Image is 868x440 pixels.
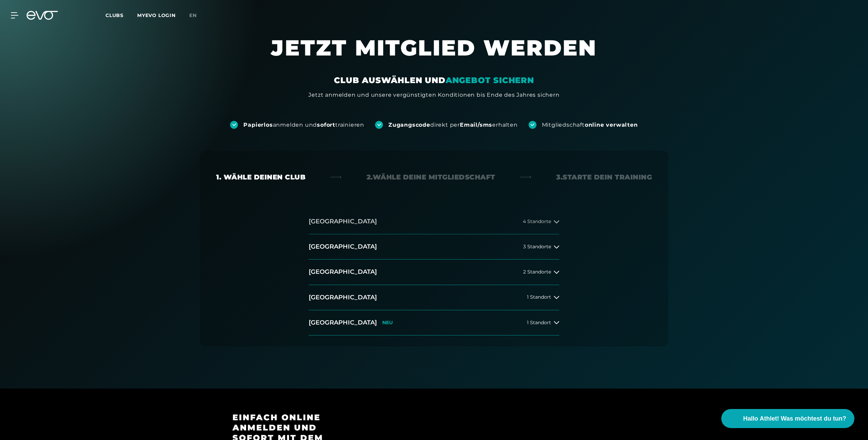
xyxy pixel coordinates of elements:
div: Jetzt anmelden und unsere vergünstigten Konditionen bis Ende des Jahres sichern [308,91,559,99]
strong: Zugangscode [388,122,430,128]
button: [GEOGRAPHIC_DATA]NEU1 Standort [309,310,559,335]
button: [GEOGRAPHIC_DATA]1 Standort [309,285,559,310]
div: anmelden und trainieren [243,121,364,129]
span: en [189,12,197,18]
div: direkt per erhalten [388,121,517,129]
div: 2. Wähle deine Mitgliedschaft [367,172,495,182]
span: 2 Standorte [523,269,551,274]
div: Mitgliedschaft [542,121,638,129]
strong: Papierlos [243,122,273,128]
span: 1 Standort [527,295,551,300]
span: Clubs [106,12,124,18]
button: [GEOGRAPHIC_DATA]2 Standorte [309,260,559,285]
h2: [GEOGRAPHIC_DATA] [309,293,377,302]
div: 1. Wähle deinen Club [216,172,305,182]
strong: sofort [317,122,335,128]
h2: [GEOGRAPHIC_DATA] [309,268,377,276]
div: CLUB AUSWÄHLEN UND [334,75,534,86]
em: ANGEBOT SICHERN [446,75,534,85]
span: 3 Standorte [523,244,551,249]
button: [GEOGRAPHIC_DATA]4 Standorte [309,209,559,234]
strong: online verwalten [585,122,638,128]
p: NEU [382,320,393,326]
button: Hallo Athlet! Was möchtest du tun? [721,409,854,428]
strong: Email/sms [460,122,492,128]
div: 3. Starte dein Training [556,172,652,182]
button: [GEOGRAPHIC_DATA]3 Standorte [309,234,559,260]
span: 4 Standorte [523,219,551,224]
h2: [GEOGRAPHIC_DATA] [309,242,377,251]
a: Clubs [106,12,137,18]
h2: [GEOGRAPHIC_DATA] [309,217,377,226]
a: en [189,12,205,19]
h2: [GEOGRAPHIC_DATA] [309,318,377,327]
h1: JETZT MITGLIED WERDEN [230,34,638,75]
a: MYEVO LOGIN [137,12,176,18]
span: 1 Standort [527,320,551,325]
span: Hallo Athlet! Was möchtest du tun? [743,414,846,423]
